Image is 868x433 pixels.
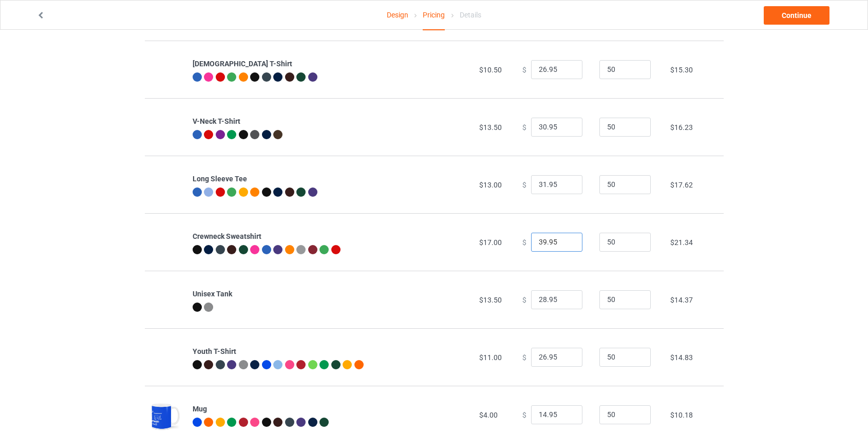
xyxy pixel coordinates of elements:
[239,360,248,369] img: heather_texture.png
[764,6,829,25] a: Continue
[670,238,693,247] span: $21.34
[522,65,526,73] span: $
[670,181,693,189] span: $17.62
[479,181,502,189] span: $13.00
[193,232,261,240] b: Crewneck Sweatshirt
[193,405,207,413] b: Mug
[522,353,526,361] span: $
[193,290,232,298] b: Unisex Tank
[193,175,247,183] b: Long Sleeve Tee
[193,117,240,125] b: V-Neck T-Shirt
[670,296,693,304] span: $14.37
[670,353,693,362] span: $14.83
[522,295,526,304] span: $
[670,66,693,74] span: $15.30
[423,1,445,30] div: Pricing
[204,303,213,312] img: heather_texture.png
[522,238,526,246] span: $
[479,123,502,131] span: $13.50
[479,296,502,304] span: $13.50
[479,238,502,247] span: $17.00
[479,66,502,74] span: $10.50
[522,410,526,419] span: $
[479,353,502,362] span: $11.00
[670,411,693,419] span: $10.18
[479,411,498,419] span: $4.00
[670,123,693,131] span: $16.23
[387,1,408,29] a: Design
[193,60,292,68] b: [DEMOGRAPHIC_DATA] T-Shirt
[460,1,481,29] div: Details
[193,347,236,355] b: Youth T-Shirt
[522,123,526,131] span: $
[522,180,526,189] span: $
